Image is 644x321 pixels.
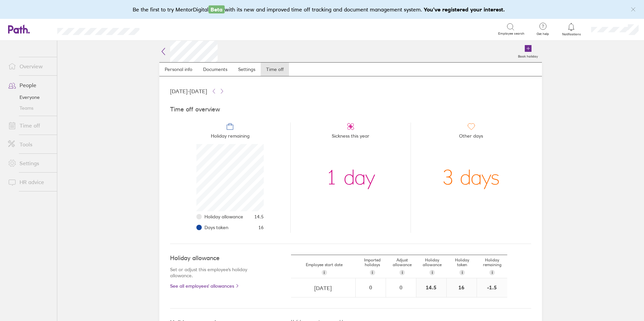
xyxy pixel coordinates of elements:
[133,5,512,13] div: Be the first to try MentorDigital with its new and improved time off tracking and document manage...
[324,270,325,275] span: i
[514,41,542,62] a: Book holiday
[402,270,403,275] span: i
[326,144,375,211] div: 1 day
[3,103,57,113] a: Teams
[447,255,477,278] div: Holiday taken
[357,255,387,278] div: Imported holidays
[3,92,57,103] a: Everyone
[258,225,264,230] span: 16
[477,255,507,278] div: Holiday remaining
[3,138,57,151] a: Tools
[386,284,416,290] div: 0
[170,88,207,94] span: [DATE] - [DATE]
[170,106,531,113] h4: Time off overview
[170,255,264,262] h4: Holiday allowance
[261,63,289,76] a: Time off
[3,60,57,73] a: Overview
[417,255,447,278] div: Holiday allowance
[356,284,385,290] div: 0
[198,63,233,76] a: Documents
[462,270,463,275] span: i
[254,214,264,219] span: 14.5
[208,5,225,13] span: Beta
[332,131,369,144] span: Sickness this year
[514,52,542,59] label: Book holiday
[159,63,198,76] a: Personal info
[387,255,417,278] div: Adjust allowance
[3,119,57,132] a: Time off
[459,131,483,144] span: Other days
[447,278,477,297] div: 16
[372,270,373,275] span: i
[158,26,175,32] div: Search
[477,278,507,297] div: -1.5
[442,144,500,211] div: 3 days
[3,78,57,92] a: People
[291,279,355,297] input: dd/mm/yyyy
[204,214,243,219] span: Holiday allowance
[170,266,264,279] p: Set or adjust this employee's holiday allowance.
[3,156,57,170] a: Settings
[532,32,554,36] span: Get help
[492,270,493,275] span: i
[3,175,57,189] a: HR advice
[560,22,582,36] a: Notifications
[211,131,250,144] span: Holiday remaining
[170,283,264,289] a: See all employees' allowances
[416,278,446,297] div: 14.5
[424,6,505,13] b: You've registered your interest.
[432,270,433,275] span: i
[291,260,357,278] div: Employee start date
[233,63,261,76] a: Settings
[498,32,524,36] span: Employee search
[204,225,228,230] span: Days taken
[560,32,582,36] span: Notifications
